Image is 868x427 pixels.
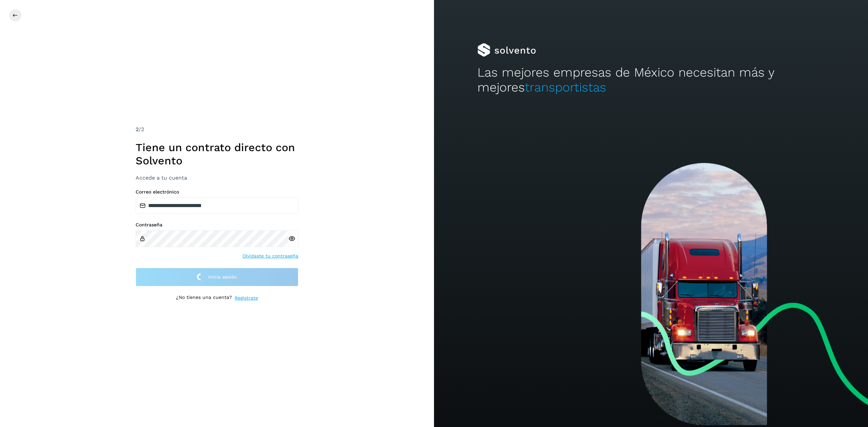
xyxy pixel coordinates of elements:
[136,222,298,228] label: Contraseña
[136,126,139,133] span: 2
[136,125,298,134] div: /2
[477,65,825,95] h2: Las mejores empresas de México necesitan más y mejores
[235,294,258,302] a: Regístrate
[208,274,237,279] span: Inicia sesión
[136,268,298,286] button: Inicia sesión
[525,80,606,95] span: transportistas
[136,189,298,195] label: Correo electrónico
[176,294,232,302] p: ¿No tienes una cuenta?
[136,141,298,167] h1: Tiene un contrato directo con Solvento
[242,252,298,260] a: Olvidaste tu contraseña
[136,175,298,181] h3: Accede a tu cuenta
